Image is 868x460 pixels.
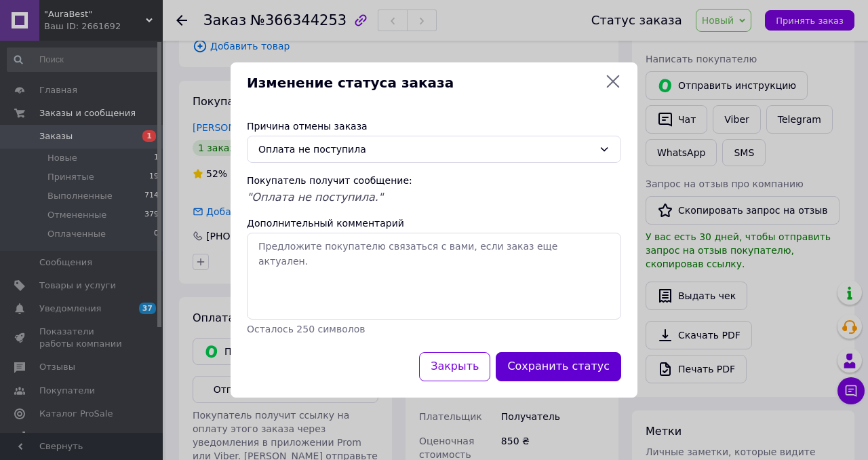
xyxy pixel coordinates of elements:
span: Осталось 250 символов [247,324,365,334]
div: Покупатель получит сообщение: [247,174,621,187]
span: Изменение статуса заказа [247,73,599,93]
span: "Оплата не поступила." [247,191,383,204]
div: Оплата не поступила [258,142,593,157]
button: Сохранить статус [496,352,621,381]
div: Причина отмены заказа [247,119,621,133]
button: Закрыть [419,352,490,381]
label: Дополнительный комментарий [247,218,404,229]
